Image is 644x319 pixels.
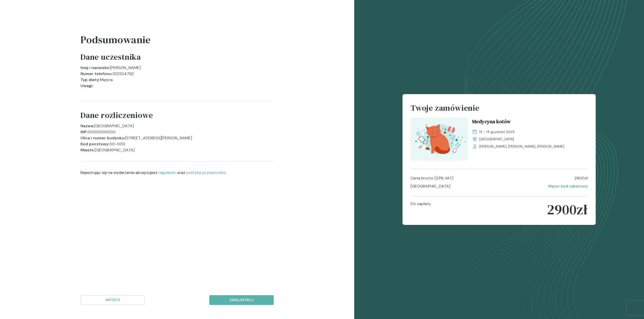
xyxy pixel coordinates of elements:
button: Zarejestruj [209,295,274,305]
p: Typ diety : [80,77,100,83]
a: politykę prywatności [186,170,225,175]
p: Wpisz kod rabatowy [548,183,588,189]
img: aHfQZEMqNJQqH-e8_MedKot_T.svg [411,118,468,161]
h4: Dane uczestnika [80,51,141,65]
a: regulamin [158,170,176,175]
p: [GEOGRAPHIC_DATA] [411,183,450,189]
p: Uwagi : [80,83,93,89]
p: 00-000 [109,141,125,147]
p: 2900 zł [574,175,588,181]
p: Miasto : [80,147,95,153]
span: [GEOGRAPHIC_DATA] [479,137,514,142]
p: Numer telefonu : [80,71,112,77]
p: NIP : [80,129,88,135]
h4: Dane rozliczeniowe [80,109,153,123]
p: Imię i nazwisko : [80,65,110,71]
p: Wstecz [85,297,141,303]
p: Ulica i numer budynku : [80,135,125,141]
button: Wstecz [80,295,145,305]
p: [GEOGRAPHIC_DATA] [95,147,135,153]
p: 0000000000 [88,129,115,135]
p: Kod pocztowy : [80,141,109,147]
p: Zarejestruj [214,297,269,303]
a: Medycyna kotów [472,118,588,127]
p: 2900 zł [547,201,588,218]
p: 322524782 [112,71,134,77]
span: Medycyna kotów [472,118,511,127]
h4: Twoje zamówienie [411,102,588,118]
p: [STREET_ADDRESS][PERSON_NAME] [125,135,192,141]
h3: Podsumowanie [80,32,274,51]
p: Do zapłaty [411,201,431,218]
span: 13 - 14 grudzień 2025 [479,129,515,135]
p: Mięsna [100,77,113,83]
p: Rejestrując się na wydarzenie akceptujesz oraz . [80,170,274,176]
span: [PERSON_NAME], [PERSON_NAME], [PERSON_NAME] [479,144,564,149]
p: Cena brutto (23% VAT) [411,175,454,181]
p: [PERSON_NAME] [110,65,141,71]
p: Nazwa : [80,123,94,129]
p: [GEOGRAPHIC_DATA] [94,123,134,129]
